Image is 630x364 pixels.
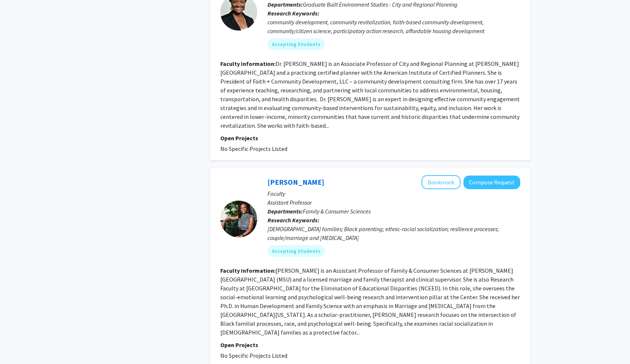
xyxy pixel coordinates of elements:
div: community development, community revitalization, faith-based community development, community/cit... [267,18,520,35]
a: [PERSON_NAME] [267,177,324,187]
span: No Specific Projects Listed [220,352,287,359]
iframe: Chat [6,331,31,358]
fg-read-more: [PERSON_NAME] is an Assistant Professor of Family & Consumer Sciences at [PERSON_NAME][GEOGRAPHIC... [220,267,520,336]
b: Faculty Information: [220,267,276,274]
b: Departments: [267,1,303,8]
mat-chip: Accepting Students [267,38,325,50]
p: Assistant Professor [267,198,520,207]
b: Research Keywords: [267,10,319,17]
b: Departments: [267,208,303,215]
p: Faculty [267,189,520,198]
button: Compose Request to Leslie A. Anderson [463,176,520,189]
div: [DEMOGRAPHIC_DATA] families; Black parenting; ethnic-racial socialization; resilience processes; ... [267,225,520,242]
fg-read-more: Dr. [PERSON_NAME] is an Associate Professor of City and Regional Planning at [PERSON_NAME][GEOGRA... [220,60,520,129]
span: No Specific Projects Listed [220,145,287,152]
b: Research Keywords: [267,216,319,224]
p: Open Projects [220,340,520,349]
b: Faculty Information: [220,60,276,67]
span: Family & Consumer Sciences [303,208,371,215]
mat-chip: Accepting Students [267,245,325,257]
button: Add Leslie A. Anderson to Bookmarks [421,175,461,189]
p: Open Projects [220,134,520,142]
span: Graduate Built Environment Studies - City and Regional Planning [303,1,458,8]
